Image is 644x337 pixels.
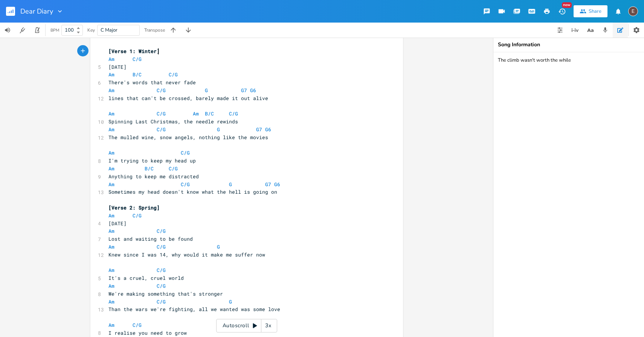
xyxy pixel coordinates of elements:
[108,306,280,313] span: Than the wars we're fighting, all we wanted was some love
[108,290,223,297] span: We're making something that's stronger
[108,126,114,133] span: Am
[108,71,114,78] span: Am
[157,282,166,289] span: C/G
[250,87,256,94] span: G6
[108,282,114,289] span: Am
[157,228,166,234] span: C/G
[562,2,572,8] div: New
[108,95,268,102] span: lines that can't be crossed, barely made it out alive
[108,243,114,250] span: Am
[265,181,271,188] span: G7
[108,87,114,94] span: Am
[87,28,95,32] div: Key
[157,243,166,250] span: C/G
[108,298,114,305] span: Am
[554,5,569,18] button: New
[274,181,280,188] span: G6
[133,56,142,62] span: C/G
[50,28,59,32] div: BPM
[101,27,118,33] span: C Major
[589,8,601,15] div: Share
[498,42,639,47] div: Song Information
[157,87,166,94] span: C/G
[265,126,271,133] span: G6
[193,110,199,117] span: Am
[108,322,114,328] span: Am
[169,71,178,78] span: C/G
[108,228,114,234] span: Am
[108,173,199,180] span: Anything to keep me distracted
[108,134,268,141] span: The mulled wine, snow angels, nothing like the movies
[574,5,607,17] button: Share
[157,126,166,133] span: C/G
[493,52,644,337] textarea: The climb wasn't worth the while
[133,71,142,78] span: B/C
[169,165,178,172] span: C/G
[181,149,190,156] span: C/G
[108,181,114,188] span: Am
[217,126,220,133] span: G
[261,319,275,332] div: 3x
[108,157,196,164] span: I'm trying to keep my head up
[205,110,214,117] span: B/C
[108,149,114,156] span: Am
[133,322,142,328] span: C/G
[216,319,277,332] div: Autoscroll
[108,329,187,336] span: I realise you need to grow
[108,64,127,70] span: [DATE]
[108,251,265,258] span: Knew since I was 14, why would it make me suffer now
[145,165,154,172] span: B/C
[157,110,166,117] span: C/G
[229,110,238,117] span: C/G
[144,28,165,32] div: Transpose
[108,235,193,242] span: Lost and waiting to be found
[205,87,208,94] span: G
[108,188,277,195] span: Sometimes my head doesn't know what the hell is going on
[20,8,53,15] span: Dear Diary
[628,6,638,16] div: edward
[241,87,247,94] span: G7
[229,298,232,305] span: G
[256,126,262,133] span: G7
[108,212,114,219] span: Am
[108,165,114,172] span: Am
[229,181,232,188] span: G
[628,3,638,20] button: E
[157,267,166,273] span: C/G
[133,212,142,219] span: C/G
[217,243,220,250] span: G
[108,110,114,117] span: Am
[157,298,166,305] span: C/G
[108,220,127,227] span: [DATE]
[108,267,114,273] span: Am
[108,275,184,281] span: It's a cruel, cruel world
[108,79,196,86] span: There's words that never fade
[108,204,160,211] span: [Verse 2: Spring]
[108,48,160,55] span: [Verse 1: Winter]
[108,118,238,125] span: Spinning Last Christmas, the needle rewinds
[181,181,190,188] span: C/G
[108,56,114,62] span: Am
